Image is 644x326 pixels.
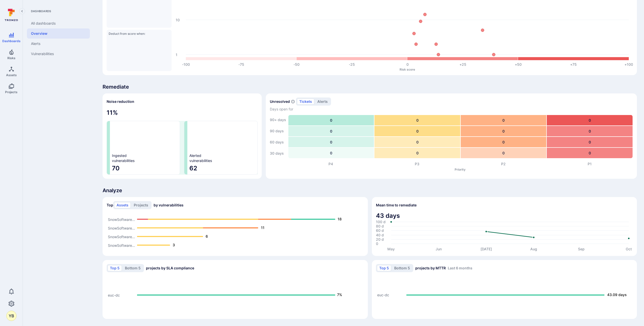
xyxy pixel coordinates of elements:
span: Ingested vulnerabilities [112,153,135,163]
text: SnowSoftware... [108,217,135,222]
button: Bottom 5 [123,265,143,271]
a: Alerts [27,39,90,49]
h2: Unresolved [270,99,290,104]
button: Collapse navigation menu [19,8,25,14]
div: 0 [461,126,547,136]
div: 0 [374,126,460,136]
span: Noise reduction [107,99,134,104]
text: 20 d [376,237,384,242]
text: 1 [176,53,177,57]
span: Dashboards [27,9,90,13]
text: -100 [182,62,190,67]
text: SnowSoftware... [108,226,135,230]
text: euc-dc [108,293,120,297]
span: Remediate [103,83,637,90]
text: 0 [406,62,409,67]
text: May [387,247,395,251]
div: 0 [547,137,633,147]
div: 0 [547,148,633,158]
text: 80 d [376,224,384,229]
span: Number of unresolved items by priority and days open [291,99,295,104]
h2: projects by SLA compliance [107,264,194,272]
text: Jun [436,247,442,251]
div: 0 [288,137,374,147]
div: P1 [547,161,633,167]
text: SnowSoftware... [108,243,135,248]
text: 43.09 days [607,292,627,297]
button: Projects [131,202,151,208]
i: Collapse navigation menu [20,9,24,13]
div: 0 [461,148,547,158]
h2: projects by MTTR [376,264,472,272]
text: Sep [578,247,585,251]
button: tickets [297,99,314,105]
text: euc-dc [377,293,389,297]
span: Risks [7,56,15,60]
div: P4 [288,161,374,167]
div: 0 [374,148,460,158]
text: [DATE] [481,247,492,251]
div: 60 days [270,137,286,147]
text: -50 [293,62,300,67]
text: 7% [337,292,342,297]
div: 0 [461,137,547,147]
button: Bottom 5 [392,265,412,271]
text: -25 [349,62,355,67]
span: 11 % [107,109,258,117]
div: Mean time to remediate [372,197,637,256]
text: 11 [261,225,265,230]
text: 40 d [376,233,384,237]
button: alerts [315,99,330,105]
a: All dashboards [27,18,90,28]
span: 43 days [376,212,633,220]
text: +25 [459,62,466,67]
text: 18 [338,217,342,221]
text: +100 [624,62,633,67]
button: YB [6,311,16,321]
div: 90+ days [270,115,286,125]
span: 62 [189,164,255,172]
text: -75 [238,62,244,67]
text: 10 [176,18,180,22]
span: Deduct from score when: [109,32,170,36]
span: Analyze [103,187,637,194]
text: 0 [376,242,378,246]
text: +50 [515,62,522,67]
a: Vulnerabilities [27,49,90,59]
div: 0 [288,126,374,136]
text: +75 [570,62,577,67]
div: 0 [547,115,633,125]
span: Days open for [270,107,633,112]
h2: Top by vulnerabilities [107,201,184,209]
span: Alerted vulnerabilities [189,153,212,163]
text: 100 d [376,220,386,224]
a: Overview [27,28,90,39]
button: Top 5 [377,265,391,271]
div: 0 [374,115,460,125]
text: SnowSoftware... [108,235,135,239]
div: 0 [288,148,374,158]
span: 70 [112,164,178,172]
div: 90 days [270,126,286,136]
span: Assets [6,73,17,77]
span: Mean time to remediate [376,203,417,208]
text: 3 [173,243,175,247]
button: Assets [114,202,131,208]
button: Top 5 [108,265,122,271]
p: Priority [288,168,633,171]
text: Risk score [400,68,415,71]
text: Oct [626,247,632,251]
div: Yury Barysenka [6,311,16,321]
span: Last 6 months [448,266,472,270]
div: 30 days [270,148,286,158]
div: 0 [374,137,460,147]
span: Projects [5,90,18,94]
text: 6 [206,234,208,238]
div: 0 [461,115,547,125]
text: 60 d [376,229,384,233]
div: 0 [288,115,374,125]
span: Dashboards [2,39,21,43]
text: Aug [530,247,537,251]
div: P2 [460,161,547,167]
div: 0 [547,126,633,136]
